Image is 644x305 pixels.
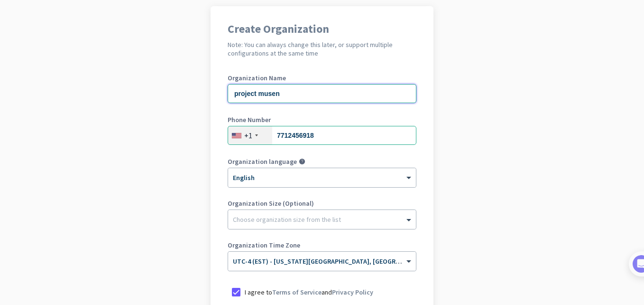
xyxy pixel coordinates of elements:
input: 201-555-0123 [228,126,416,145]
label: Phone Number [228,116,416,123]
a: Privacy Policy [332,288,373,296]
input: What is the name of your organization? [228,84,416,103]
label: Organization Size (Optional) [228,200,416,207]
div: +1 [244,131,252,140]
label: Organization Name [228,75,416,81]
a: Terms of Service [272,288,322,296]
label: Organization Time Zone [228,242,416,248]
p: I agree to and [245,287,373,297]
label: Organization language [228,158,297,165]
h1: Create Organization [228,23,416,35]
h2: Note: You can always change this later, or support multiple configurations at the same time [228,40,416,57]
i: help [299,158,305,165]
